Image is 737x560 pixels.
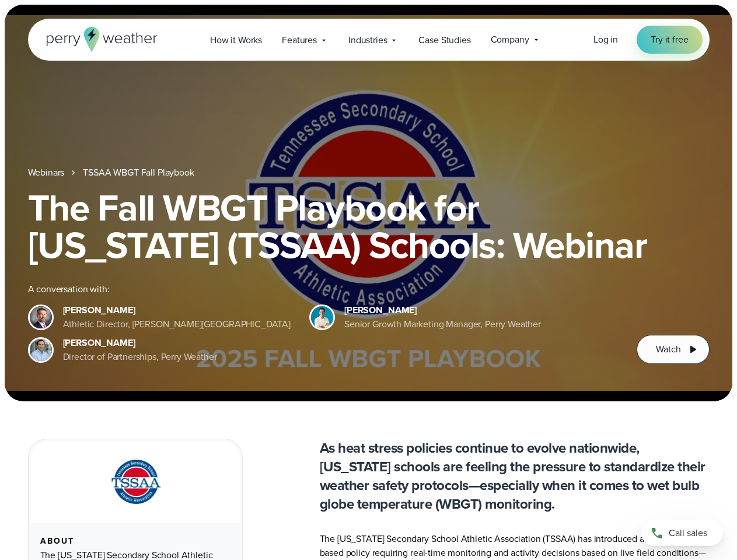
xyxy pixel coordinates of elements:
[83,166,194,180] a: TSSAA WBGT Fall Playbook
[28,189,710,264] h1: The Fall WBGT Playbook for [US_STATE] (TSSAA) Schools: Webinar
[63,350,217,364] div: Director of Partnerships, Perry Weather
[40,537,230,546] div: About
[28,282,619,296] div: A conversation with:
[30,306,52,328] img: Brian Wyatt
[210,33,262,47] span: How it Works
[311,306,333,328] img: Spencer Patton, Perry Weather
[651,33,688,47] span: Try it free
[418,33,470,47] span: Case Studies
[593,33,618,46] span: Log in
[669,526,707,540] span: Call sales
[348,33,387,47] span: Industries
[491,33,529,47] span: Company
[637,26,702,54] a: Try it free
[63,317,291,331] div: Athletic Director, [PERSON_NAME][GEOGRAPHIC_DATA]
[200,28,272,52] a: How it Works
[28,166,710,180] nav: Breadcrumb
[96,456,174,509] img: TSSAA-Tennessee-Secondary-School-Athletic-Association.svg
[344,317,541,331] div: Senior Growth Marketing Manager, Perry Weather
[408,28,480,52] a: Case Studies
[656,342,680,356] span: Watch
[28,166,65,180] a: Webinars
[63,336,217,350] div: [PERSON_NAME]
[593,33,618,47] a: Log in
[30,339,52,361] img: Jeff Wood
[637,335,709,364] button: Watch
[282,33,317,47] span: Features
[344,303,541,317] div: [PERSON_NAME]
[320,439,710,513] p: As heat stress policies continue to evolve nationwide, [US_STATE] schools are feeling the pressur...
[63,303,291,317] div: [PERSON_NAME]
[641,520,723,546] a: Call sales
